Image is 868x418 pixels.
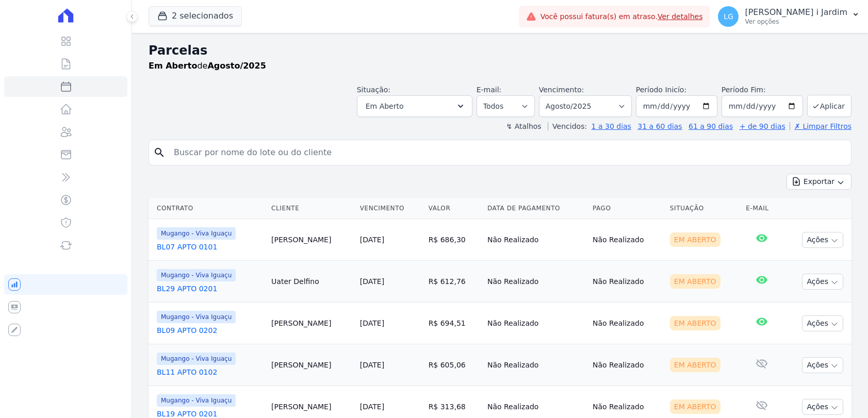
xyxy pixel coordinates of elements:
[790,122,851,130] a: ✗ Limpar Filtros
[424,303,483,344] td: R$ 694,51
[157,311,236,323] span: Mugango - Viva Iguaçu
[360,277,384,286] a: [DATE]
[548,122,587,130] label: Vencidos:
[506,122,541,130] label: ↯ Atalhos
[636,86,686,94] label: Período Inicío:
[360,236,384,244] a: [DATE]
[666,198,742,219] th: Situação
[637,122,682,130] a: 31 a 60 dias
[267,198,356,219] th: Cliente
[360,361,384,369] a: [DATE]
[745,7,847,18] p: [PERSON_NAME] i Jardim
[149,198,267,219] th: Contrato
[168,142,847,163] input: Buscar por nome do lote ou do cliente
[588,261,666,303] td: Não Realizado
[483,198,588,219] th: Data de Pagamento
[267,303,356,344] td: [PERSON_NAME]
[745,18,847,26] p: Ver opções
[802,274,843,290] button: Ações
[740,122,785,130] a: + de 90 dias
[157,325,263,336] a: BL09 APTO 0202
[157,367,263,377] a: BL11 APTO 0102
[153,146,166,159] i: search
[787,174,851,190] button: Exportar
[802,399,843,415] button: Ações
[802,315,843,331] button: Ações
[588,198,666,219] th: Pago
[207,61,266,71] strong: Agosto/2025
[588,344,666,386] td: Não Realizado
[670,316,720,330] div: Em Aberto
[722,85,803,95] label: Período Fim:
[802,232,843,248] button: Ações
[483,344,588,386] td: Não Realizado
[149,60,266,72] p: de
[149,41,851,60] h2: Parcelas
[541,11,703,22] span: Você possui fatura(s) em atraso.
[157,227,236,240] span: Mugango - Viva Iguaçu
[742,198,782,219] th: E-mail
[360,403,384,411] a: [DATE]
[689,122,733,130] a: 61 a 90 dias
[360,319,384,327] a: [DATE]
[670,358,720,372] div: Em Aberto
[483,261,588,303] td: Não Realizado
[149,61,197,71] strong: Em Aberto
[366,100,404,112] span: Em Aberto
[658,12,703,21] a: Ver detalhes
[670,399,720,414] div: Em Aberto
[424,261,483,303] td: R$ 612,76
[424,344,483,386] td: R$ 605,06
[157,394,236,407] span: Mugango - Viva Iguaçu
[149,6,242,26] button: 2 selecionados
[588,303,666,344] td: Não Realizado
[592,122,631,130] a: 1 a 30 dias
[588,219,666,261] td: Não Realizado
[724,13,733,20] span: LG
[157,283,263,294] a: BL29 APTO 0201
[356,198,424,219] th: Vencimento
[267,261,356,303] td: Uater Delfino
[157,269,236,281] span: Mugango - Viva Iguaçu
[483,303,588,344] td: Não Realizado
[802,357,843,373] button: Ações
[477,86,502,94] label: E-mail:
[357,95,472,117] button: Em Aberto
[357,86,390,94] label: Situação:
[670,274,720,289] div: Em Aberto
[670,232,720,247] div: Em Aberto
[807,95,851,117] button: Aplicar
[483,219,588,261] td: Não Realizado
[157,242,263,252] a: BL07 APTO 0101
[710,2,868,31] button: LG [PERSON_NAME] i Jardim Ver opções
[157,353,236,365] span: Mugango - Viva Iguaçu
[267,344,356,386] td: [PERSON_NAME]
[539,86,584,94] label: Vencimento:
[267,219,356,261] td: [PERSON_NAME]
